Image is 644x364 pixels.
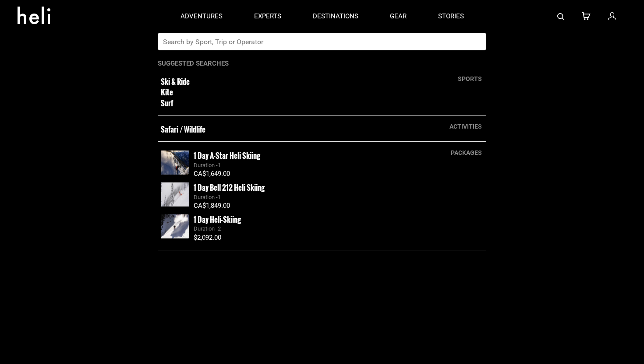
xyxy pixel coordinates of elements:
div: activities [445,122,486,131]
img: images [161,214,189,238]
span: CA$1,649.00 [194,170,230,178]
span: 1 [218,161,221,168]
small: Ski & Ride [161,77,419,87]
small: 1 Day Bell 212 Heli Skiing [194,182,265,193]
span: CA$1,849.00 [194,202,230,210]
p: destinations [313,12,358,21]
small: 1 Day A-Star Heli Skiing [194,150,260,161]
span: 2 [218,225,221,232]
div: Duration - [194,193,483,201]
small: Safari / Wildlife [161,124,419,135]
small: 1 Day Heli-Skiing [194,214,241,225]
small: Surf [161,98,419,108]
div: sports [453,74,486,83]
span: 1 [218,193,221,200]
img: images [161,182,189,206]
small: Kite [161,87,419,98]
div: packages [446,148,486,157]
img: images [161,150,189,175]
p: adventures [180,12,223,21]
div: Duration - [194,225,483,233]
span: $2,092.00 [194,234,221,241]
div: Duration - [194,161,483,169]
input: Search by Sport, Trip or Operator [158,33,468,50]
p: experts [254,12,281,21]
img: search-bar-icon.svg [557,13,564,20]
p: Suggested Searches [158,59,486,68]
